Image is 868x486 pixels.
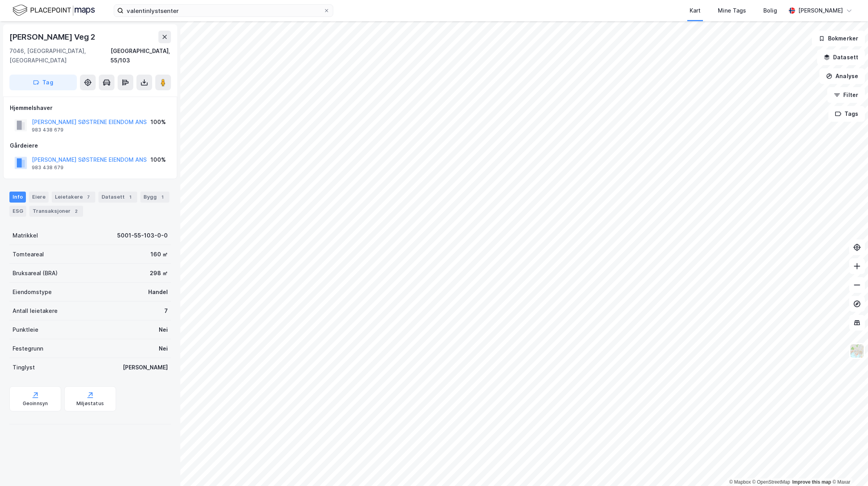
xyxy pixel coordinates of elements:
div: Nei [159,344,168,353]
img: Z [850,343,864,358]
div: Hjemmelshaver [10,103,171,113]
div: 983 438 679 [32,127,64,133]
div: [PERSON_NAME] Veg 2 [9,31,97,43]
button: Analyse [819,68,865,84]
div: Kontrollprogram for chat [829,448,868,486]
div: Nei [159,325,168,334]
div: Antall leietakere [13,306,58,316]
div: 298 ㎡ [150,269,168,278]
div: 7046, [GEOGRAPHIC_DATA], [GEOGRAPHIC_DATA] [9,46,111,65]
div: Kart [690,6,701,15]
div: 100% [151,155,166,164]
div: Info [9,192,26,203]
button: Tags [828,106,865,122]
div: 7 [164,306,168,316]
div: Handel [148,287,168,297]
div: Datasett [98,192,137,203]
div: Mine Tags [718,6,746,15]
a: Mapbox [729,479,751,485]
div: Bygg [140,192,169,203]
div: Transaksjoner [29,206,83,217]
div: [PERSON_NAME] [798,6,843,15]
div: [GEOGRAPHIC_DATA], 55/103 [111,46,171,65]
div: Eiere [29,192,49,203]
div: 1 [158,193,166,201]
iframe: Chat Widget [829,448,868,486]
div: Matrikkel [13,231,38,240]
button: Datasett [817,49,865,65]
div: Gårdeiere [10,141,171,150]
div: Geoinnsyn [23,400,48,407]
a: Improve this map [792,479,831,485]
button: Tag [9,75,77,90]
div: Bruksareal (BRA) [13,269,58,278]
div: Tinglyst [13,363,35,372]
div: Leietakere [52,192,95,203]
div: Punktleie [13,325,38,334]
a: OpenStreetMap [752,479,790,485]
div: Festegrunn [13,344,43,353]
input: Søk på adresse, matrikkel, gårdeiere, leietakere eller personer [123,5,323,16]
div: Tomteareal [13,250,44,259]
button: Filter [827,87,865,103]
div: 5001-55-103-0-0 [117,231,168,240]
div: Eiendomstype [13,287,52,297]
div: 983 438 679 [32,164,64,171]
div: 1 [126,193,134,201]
div: 100% [151,117,166,127]
div: [PERSON_NAME] [123,363,168,372]
img: logo.f888ab2527a4732fd821a326f86c7f29.svg [13,4,95,17]
div: Bolig [763,6,777,15]
div: 7 [84,193,92,201]
div: Miljøstatus [76,400,104,407]
div: 2 [72,207,80,215]
button: Bokmerker [812,31,865,46]
div: ESG [9,206,26,217]
div: 160 ㎡ [151,250,168,259]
